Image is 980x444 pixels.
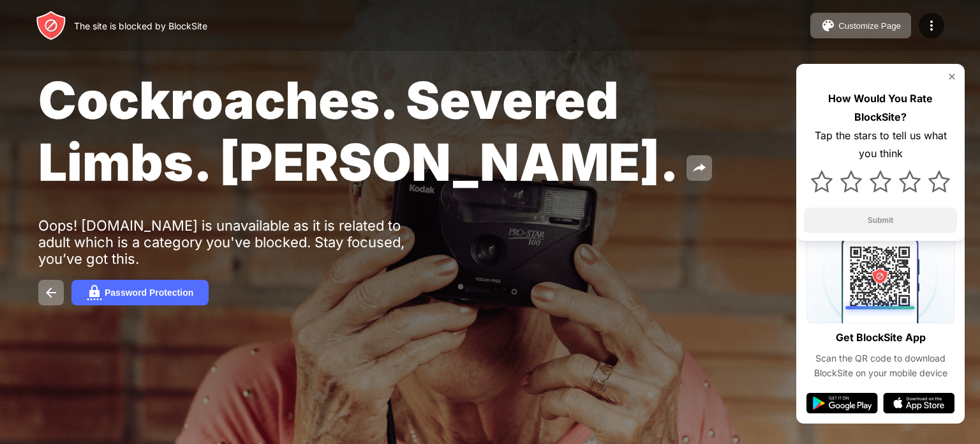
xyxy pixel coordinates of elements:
[810,13,911,38] button: Customize Page
[38,69,679,193] span: Cockroaches. Severed Limbs. [PERSON_NAME].
[947,72,957,82] img: rate-us-close.svg
[840,171,862,192] img: star.svg
[883,393,954,413] img: app-store.svg
[804,208,957,233] button: Submit
[804,126,957,164] div: Tap the stars to tell us what you think
[838,21,901,31] div: Customize Page
[870,171,891,192] img: star.svg
[820,18,836,33] img: pallet.svg
[43,285,59,300] img: back.svg
[806,393,878,413] img: google-play.svg
[899,171,921,192] img: star.svg
[692,160,707,176] img: share.svg
[36,10,66,41] img: header-logo.svg
[71,280,209,305] button: Password Protection
[811,171,833,192] img: star.svg
[804,89,957,126] div: How Would You Rate BlockSite?
[74,20,207,31] div: The site is blocked by BlockSite
[38,217,433,267] div: Oops! [DOMAIN_NAME] is unavailable as it is related to adult which is a category you've blocked. ...
[924,18,939,33] img: menu-icon.svg
[928,171,950,192] img: star.svg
